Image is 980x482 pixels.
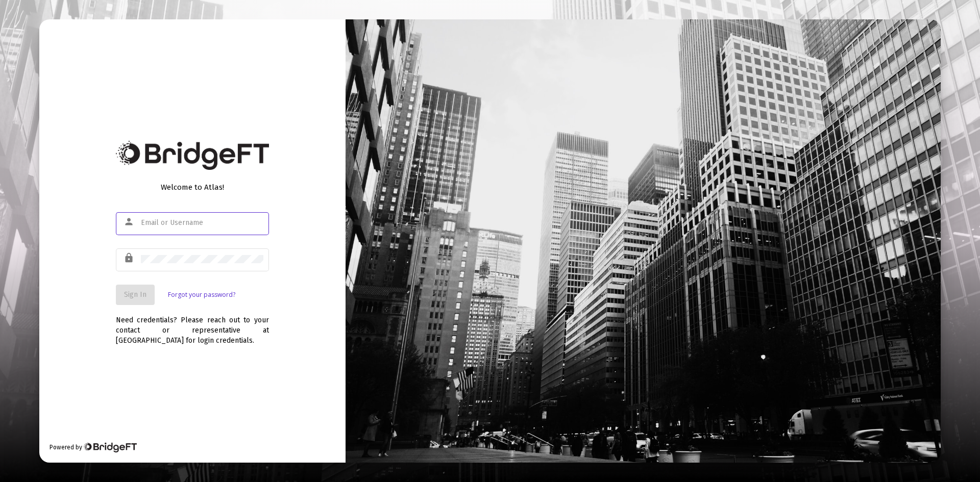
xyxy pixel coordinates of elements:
[124,252,136,264] mat-icon: lock
[168,290,235,300] a: Forgot your password?
[83,442,137,452] img: Bridge Financial Technology Logo
[124,290,146,299] span: Sign In
[116,182,269,192] div: Welcome to Atlas!
[141,219,263,227] input: Email or Username
[50,442,137,452] div: Powered by
[116,285,155,305] button: Sign In
[116,305,269,346] div: Need credentials? Please reach out to your contact or representative at [GEOGRAPHIC_DATA] for log...
[124,216,136,228] mat-icon: person
[116,141,269,170] img: Bridge Financial Technology Logo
